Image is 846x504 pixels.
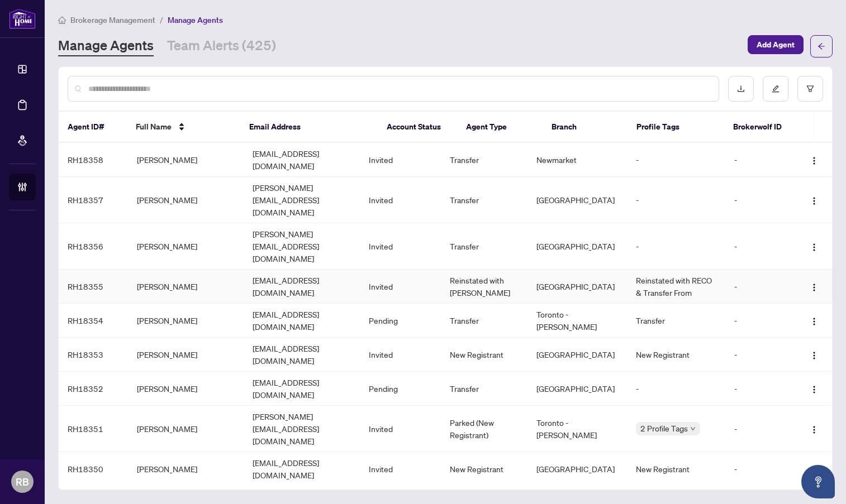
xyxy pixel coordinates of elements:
[810,196,819,205] img: Logo
[627,452,725,486] td: New Registrant
[160,13,163,26] li: /
[59,304,128,338] td: RH18354
[527,452,627,486] td: [GEOGRAPHIC_DATA]
[805,277,823,295] button: Logo
[725,338,795,372] td: -
[441,372,527,406] td: Transfer
[59,338,128,372] td: RH18353
[725,143,795,177] td: -
[805,237,823,255] button: Logo
[9,8,36,29] img: logo
[16,474,29,489] span: RB
[725,177,795,223] td: -
[59,143,128,177] td: RH18358
[810,283,819,292] img: Logo
[806,85,814,93] span: filter
[690,426,696,431] span: down
[805,311,823,329] button: Logo
[360,406,441,452] td: Invited
[805,460,823,478] button: Logo
[543,112,628,143] th: Branch
[244,452,359,486] td: [EMAIL_ADDRESS][DOMAIN_NAME]
[58,16,66,24] span: home
[128,304,244,338] td: [PERSON_NAME]
[441,270,527,304] td: Reinstated with [PERSON_NAME]
[244,270,359,304] td: [EMAIL_ADDRESS][DOMAIN_NAME]
[772,85,780,93] span: edit
[805,420,823,438] button: Logo
[59,270,128,304] td: RH18355
[628,112,724,143] th: Profile Tags
[244,372,359,406] td: [EMAIL_ADDRESS][DOMAIN_NAME]
[725,406,795,452] td: -
[527,223,627,270] td: [GEOGRAPHIC_DATA]
[59,406,128,452] td: RH18351
[127,112,240,143] th: Full Name
[59,223,128,270] td: RH18356
[128,270,244,304] td: [PERSON_NAME]
[810,317,819,326] img: Logo
[805,151,823,169] button: Logo
[627,177,725,223] td: -
[128,177,244,223] td: [PERSON_NAME]
[627,304,725,338] td: Transfer
[801,465,835,498] button: Open asap
[244,223,359,270] td: [PERSON_NAME][EMAIL_ADDRESS][DOMAIN_NAME]
[136,121,172,133] span: Full Name
[360,304,441,338] td: Pending
[128,338,244,372] td: [PERSON_NAME]
[70,15,155,25] span: Brokerage Management
[763,76,788,102] button: edit
[441,338,527,372] td: New Registrant
[725,270,795,304] td: -
[128,452,244,486] td: [PERSON_NAME]
[748,35,804,54] button: Add Agent
[810,156,819,165] img: Logo
[441,223,527,270] td: Transfer
[59,177,128,223] td: RH18357
[441,143,527,177] td: Transfer
[627,143,725,177] td: -
[797,76,823,102] button: filter
[128,143,244,177] td: [PERSON_NAME]
[810,351,819,360] img: Logo
[810,465,819,474] img: Logo
[360,372,441,406] td: Pending
[360,452,441,486] td: Invited
[810,425,819,434] img: Logo
[724,112,792,143] th: Brokerwolf ID
[240,112,377,143] th: Email Address
[757,36,795,54] span: Add Agent
[725,304,795,338] td: -
[810,385,819,394] img: Logo
[725,372,795,406] td: -
[805,345,823,363] button: Logo
[59,372,128,406] td: RH18352
[58,36,154,56] a: Manage Agents
[244,143,359,177] td: [EMAIL_ADDRESS][DOMAIN_NAME]
[360,143,441,177] td: Invited
[527,143,627,177] td: Newmarket
[627,372,725,406] td: -
[527,406,627,452] td: Toronto - [PERSON_NAME]
[457,112,543,143] th: Agent Type
[360,223,441,270] td: Invited
[527,338,627,372] td: [GEOGRAPHIC_DATA]
[640,422,688,435] span: 2 Profile Tags
[527,270,627,304] td: [GEOGRAPHIC_DATA]
[360,338,441,372] td: Invited
[360,270,441,304] td: Invited
[128,372,244,406] td: [PERSON_NAME]
[725,223,795,270] td: -
[128,406,244,452] td: [PERSON_NAME]
[59,452,128,486] td: RH18350
[725,452,795,486] td: -
[737,85,745,93] span: download
[244,406,359,452] td: [PERSON_NAME][EMAIL_ADDRESS][DOMAIN_NAME]
[167,36,276,56] a: Team Alerts (425)
[810,243,819,252] img: Logo
[728,76,754,102] button: download
[527,372,627,406] td: [GEOGRAPHIC_DATA]
[627,223,725,270] td: -
[527,177,627,223] td: [GEOGRAPHIC_DATA]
